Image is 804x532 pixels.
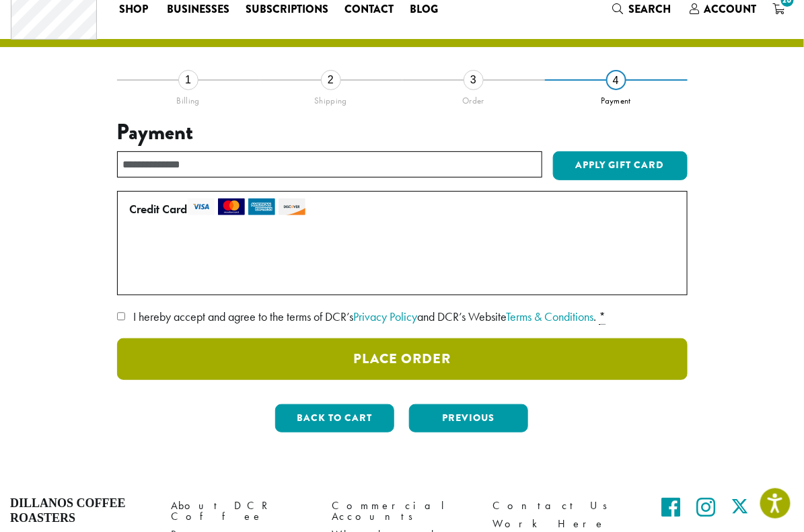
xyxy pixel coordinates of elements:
label: Credit Card [130,198,669,220]
a: About DCR Coffee [171,496,312,525]
button: Back to cart [275,404,394,432]
img: mastercard [218,198,245,215]
div: 2 [321,70,341,90]
a: Contact Us [492,496,633,515]
img: amex [248,198,275,215]
span: I hereby accept and agree to the terms of DCR’s and DCR’s Website . [133,309,596,324]
button: Apply Gift Card [553,151,688,181]
abbr: required [599,309,606,325]
span: Businesses [167,1,229,18]
h3: Payment [117,120,688,145]
a: Commercial Accounts [332,496,472,525]
h4: Dillanos Coffee Roasters [10,496,151,525]
div: 4 [606,70,626,90]
div: Order [402,90,545,106]
button: Previous [409,404,528,432]
img: visa [188,198,215,215]
a: Privacy Policy [353,309,417,324]
span: Search [628,1,671,17]
span: Contact [344,1,394,18]
span: Blog [410,1,438,18]
div: Billing [117,90,260,106]
span: Shop [119,1,148,18]
a: Terms & Conditions [506,309,593,324]
input: I hereby accept and agree to the terms of DCR’sPrivacy Policyand DCR’s WebsiteTerms & Conditions. * [117,312,126,321]
span: Account [704,1,757,17]
div: Shipping [260,90,402,106]
div: 3 [464,70,484,90]
div: Payment [545,90,688,106]
button: Place Order [117,338,688,380]
img: discover [279,198,305,215]
div: 1 [178,70,198,90]
span: Subscriptions [246,1,328,18]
